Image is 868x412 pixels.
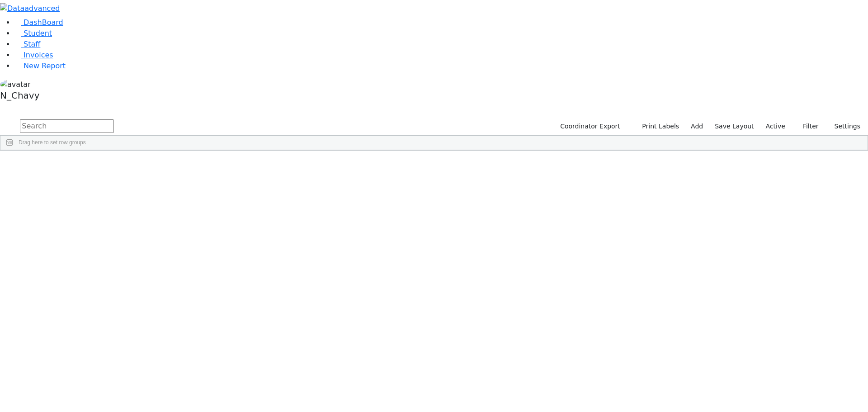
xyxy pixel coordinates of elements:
[24,40,40,48] span: Staff
[632,119,683,133] button: Print Labels
[14,40,40,48] a: Staff
[24,51,53,59] span: Invoices
[24,29,52,38] span: Student
[791,119,823,133] button: Filter
[762,119,789,133] label: Active
[24,62,66,70] span: New Report
[711,119,758,133] button: Save Layout
[14,18,63,27] a: DashBoard
[554,119,624,133] button: Coordinator Export
[14,62,66,70] a: New Report
[14,29,52,38] a: Student
[14,51,53,59] a: Invoices
[823,119,864,133] button: Settings
[687,119,707,133] a: Add
[24,18,63,27] span: DashBoard
[19,139,86,146] span: Drag here to set row groups
[20,119,114,133] input: Search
